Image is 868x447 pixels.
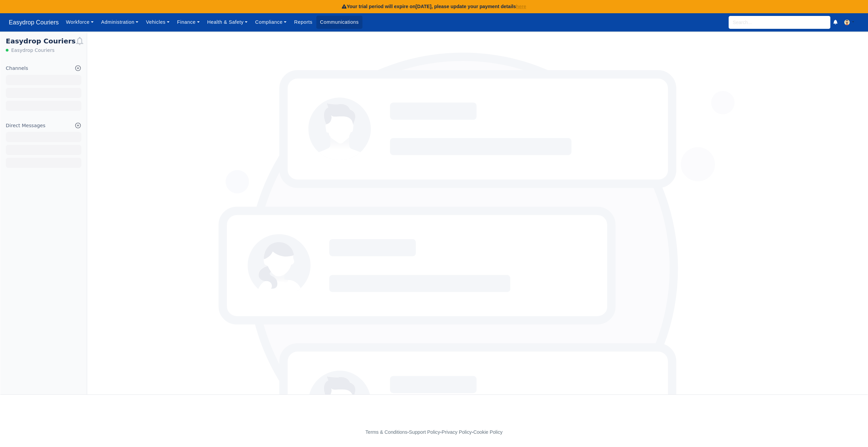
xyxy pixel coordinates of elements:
a: Vehicles [142,16,173,29]
div: Direct Messages [6,122,45,130]
a: Compliance [251,16,290,29]
div: Channels [6,64,28,72]
strong: [DATE] [415,4,431,9]
input: Search... [729,16,830,29]
a: Cookie Policy [473,429,502,435]
div: - - - [241,428,627,436]
iframe: Chat Widget [834,414,868,447]
a: Privacy Policy [442,429,472,435]
a: Terms & Conditions [366,429,407,435]
a: Finance [173,16,203,29]
a: here [516,4,526,9]
a: Workforce [62,16,97,29]
a: Support Policy [409,429,440,435]
a: Health & Safety [203,16,252,29]
a: Reports [290,16,316,29]
h1: Easydrop Couriers [6,37,76,45]
span: Easydrop Couriers [11,47,55,54]
a: Communications [316,16,363,29]
a: Administration [97,16,142,29]
a: Easydrop Couriers [5,16,62,29]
